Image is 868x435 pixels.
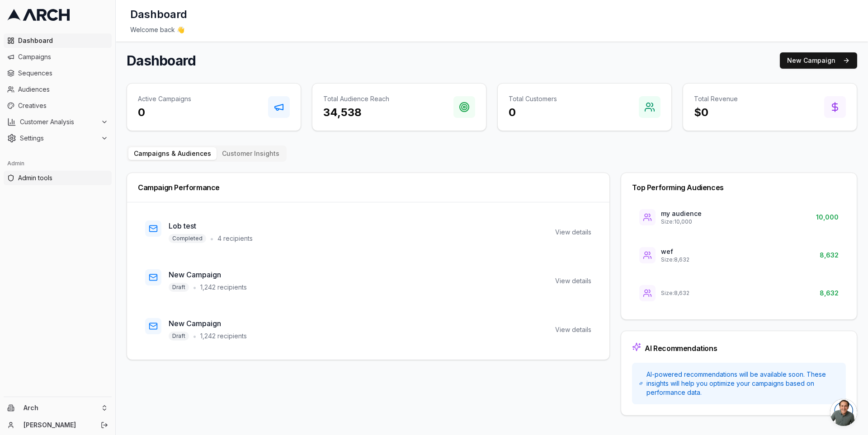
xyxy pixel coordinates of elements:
a: Audiences [4,82,112,97]
h3: $0 [694,105,738,120]
button: Arch [4,401,112,415]
span: Draft [169,283,189,292]
p: Active Campaigns [138,94,191,103]
span: 10,000 [816,213,839,222]
span: 4 recipients [217,234,253,243]
span: Arch [24,404,97,412]
span: Draft [169,332,189,341]
span: • [193,331,197,341]
a: Admin tools [4,171,112,185]
span: Completed [169,234,206,243]
a: Sequences [4,66,112,80]
div: View details [555,325,591,334]
p: Total Revenue [694,94,738,103]
span: 8,632 [820,251,839,260]
a: Creatives [4,98,112,113]
p: wef [661,247,689,256]
button: Log out [98,419,111,431]
h3: 0 [138,105,191,120]
p: Total Audience Reach [323,94,389,103]
div: View details [555,228,591,237]
button: Customer Analysis [4,115,112,129]
div: Top Performing Audiences [632,184,846,191]
h3: 34,538 [323,105,389,120]
span: Settings [20,134,97,143]
span: 1,242 recipients [200,332,247,341]
span: Audiences [18,85,108,94]
span: • [210,233,214,244]
h1: Dashboard [127,52,196,69]
span: Admin tools [18,173,108,182]
div: AI Recommendations [645,345,717,352]
div: Open chat [830,399,857,426]
button: New Campaign [780,52,857,69]
div: Campaign Performance [138,184,599,191]
div: View details [555,276,591,285]
div: Admin [4,156,112,171]
span: Sequences [18,69,108,78]
button: Settings [4,131,112,145]
button: Campaigns & Audiences [128,147,217,160]
p: my audience [661,209,702,218]
span: Campaigns [18,52,108,61]
p: Total Customers [509,94,557,103]
div: Welcome back 👋 [130,25,854,34]
span: • [193,282,197,293]
p: Size: 8,632 [661,256,689,263]
span: Creatives [18,101,108,110]
a: Campaigns [4,50,112,64]
a: [PERSON_NAME] [24,421,91,430]
h3: 0 [509,105,557,120]
span: Dashboard [18,36,108,45]
h3: Lob test [169,220,253,231]
h3: New Campaign [169,269,247,280]
span: AI-powered recommendations will be available soon. These insights will help you optimize your cam... [646,370,839,397]
a: Dashboard [4,33,112,48]
button: Customer Insights [217,147,285,160]
p: Size: 10,000 [661,218,702,225]
span: 1,242 recipients [200,283,247,292]
h1: Dashboard [130,7,187,22]
span: Customer Analysis [20,117,97,126]
span: 8,632 [820,289,839,298]
h3: New Campaign [169,318,247,329]
p: Size: 8,632 [661,290,689,297]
